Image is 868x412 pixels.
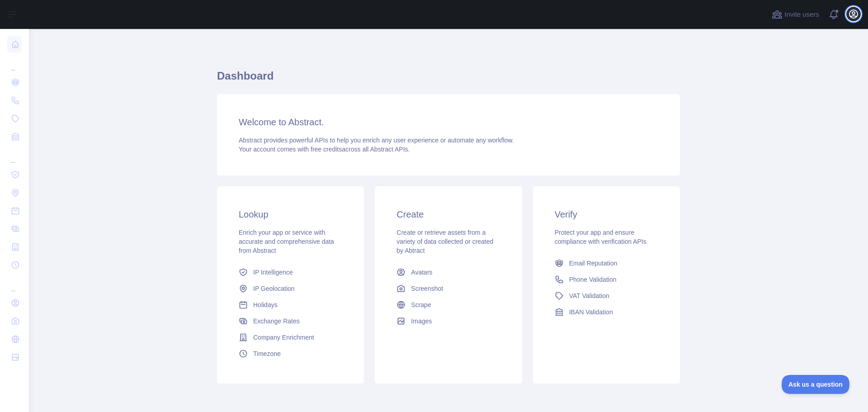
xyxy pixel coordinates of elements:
span: Screenshot [411,284,443,293]
a: IP Intelligence [235,264,346,280]
span: VAT Validation [569,291,609,300]
span: Protect your app and ensure compliance with verification APIs [555,229,646,245]
span: Company Enrichment [253,333,314,342]
span: Your account comes with across all Abstract APIs. [239,146,410,153]
a: Screenshot [393,280,504,297]
span: Invite users [784,9,819,20]
div: ... [7,54,22,72]
a: Company Enrichment [235,329,346,346]
a: Timezone [235,346,346,362]
h3: Verify [555,208,658,221]
span: Email Reputation [569,259,618,268]
span: Scrape [411,300,431,309]
a: IBAN Validation [551,304,662,320]
a: Holidays [235,297,346,313]
div: ... [7,275,22,293]
span: Avatars [411,268,432,277]
a: VAT Validation [551,288,662,304]
h3: Welcome to Abstract. [239,116,658,128]
iframe: Toggle Customer Support [782,375,850,394]
a: IP Geolocation [235,280,346,297]
button: Invite users [770,7,821,22]
span: Exchange Rates [253,317,300,326]
a: Email Reputation [551,255,662,271]
span: Timezone [253,349,281,358]
span: IP Geolocation [253,284,295,293]
a: Phone Validation [551,271,662,288]
span: IP Intelligence [253,268,293,277]
span: Images [411,317,432,326]
span: free credits [311,146,342,153]
span: IBAN Validation [569,308,613,317]
span: Phone Validation [569,275,617,284]
h1: Dashboard [217,69,680,90]
span: Enrich your app or service with accurate and comprehensive data from Abstract [239,229,334,254]
div: ... [7,147,22,165]
a: Images [393,313,504,329]
h3: Lookup [239,208,342,221]
a: Avatars [393,264,504,280]
a: Exchange Rates [235,313,346,329]
span: Create or retrieve assets from a variety of data collected or created by Abtract [396,229,493,254]
a: Scrape [393,297,504,313]
span: Abstract provides powerful APIs to help you enrich any user experience or automate any workflow. [239,137,514,144]
h3: Create [396,208,500,221]
span: Holidays [253,300,278,309]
